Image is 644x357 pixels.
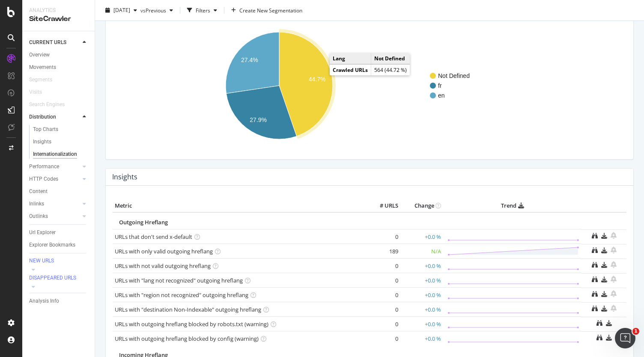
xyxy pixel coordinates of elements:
td: +0.0 % [400,331,443,346]
a: NEW URLS [29,257,89,265]
h4: Insights [112,171,137,183]
div: Explorer Bookmarks [29,241,75,250]
a: URLs with "destination Non-Indexable" outgoing hreflang [115,306,261,313]
svg: A chart. [113,19,620,152]
a: URLs with not valid outgoing hreflang [115,262,211,270]
text: 44.7% [309,76,326,83]
div: Performance [29,162,59,171]
div: bell-plus [611,290,617,297]
div: Visits [29,88,42,97]
td: 0 [366,259,400,273]
td: Lang [330,53,371,64]
a: Distribution [29,113,80,122]
th: # URLS [366,199,400,212]
span: Outgoing Hreflang [119,218,168,226]
div: Distribution [29,113,56,122]
td: +0.0 % [400,317,443,331]
button: Previous [146,3,176,17]
a: Top Charts [33,125,89,134]
a: Search Engines [29,100,73,109]
a: Inlinks [29,199,80,208]
text: fr [438,82,442,89]
a: URLs with outgoing hreflang blocked by robots.txt (warning) [115,320,268,328]
button: [DATE] [102,3,140,17]
div: Top Charts [33,125,58,134]
a: Movements [29,63,89,72]
div: DISAPPEARED URLS [29,274,76,282]
div: Inlinks [29,199,44,208]
a: Segments [29,75,61,84]
div: Content [29,187,48,196]
div: Segments [29,75,52,84]
div: bell-plus [611,305,617,312]
div: Outlinks [29,212,48,221]
span: 1 [632,328,639,335]
a: Performance [29,162,80,171]
td: +0.0 % [400,229,443,244]
div: Filters [196,6,210,14]
div: NEW URLS [29,257,54,265]
a: DISAPPEARED URLS [29,274,89,283]
a: Content [29,187,89,196]
div: Search Engines [29,100,65,109]
span: Previous [146,6,166,14]
button: Create New Segmentation [228,3,306,17]
a: Visits [29,88,51,97]
td: +0.0 % [400,288,443,302]
td: Crawled URLs [330,65,371,76]
a: Overview [29,51,89,59]
span: Create New Segmentation [239,6,302,14]
div: bell-plus [611,276,617,283]
div: bell-plus [611,232,617,239]
a: Outlinks [29,212,80,221]
td: 0 [366,317,400,331]
td: 0 [366,331,400,346]
td: Not Defined [371,53,410,64]
a: CURRENT URLS [29,38,80,47]
text: 27.9% [250,116,267,123]
span: vs [140,6,146,14]
td: N/A [400,244,443,259]
text: en [438,92,445,99]
a: Analysis Info [29,297,89,306]
div: Movements [29,63,56,72]
a: URLs that don't send x-default [115,233,192,241]
td: 0 [366,302,400,317]
td: +0.0 % [400,273,443,288]
td: 189 [366,244,400,259]
a: Insights [33,137,89,146]
th: Change [400,199,443,212]
a: URLs with "lang not recognized" outgoing hreflang [115,277,243,284]
div: Url Explorer [29,228,56,237]
a: URLs with only valid outgoing hreflang [115,247,213,255]
a: Internationalization [33,150,89,159]
a: Url Explorer [29,228,89,237]
th: Metric [113,199,366,212]
div: Insights [33,137,51,146]
td: 0 [366,288,400,302]
span: 2025 Oct. 2nd [113,6,130,14]
th: Trend [443,199,581,212]
td: 0 [366,229,400,244]
div: CURRENT URLS [29,38,66,47]
div: Internationalization [33,150,77,159]
text: Not Defined [438,72,470,79]
td: 564 (44.72 %) [371,65,410,76]
div: Analysis Info [29,297,59,306]
div: Overview [29,51,50,59]
div: Analytics [29,7,88,14]
a: URLs with outgoing hreflang blocked by config (warning) [115,335,259,342]
button: Filters [184,3,221,17]
text: 27.4% [241,57,258,64]
a: HTTP Codes [29,175,80,184]
div: HTTP Codes [29,175,58,184]
iframe: Intercom live chat [615,328,635,348]
td: +0.0 % [400,302,443,317]
td: +0.0 % [400,259,443,273]
div: SiteCrawler [29,14,88,24]
td: 0 [366,273,400,288]
a: URLs with "region not recognized" outgoing hreflang [115,291,248,299]
div: bell-plus [611,247,617,253]
div: bell-plus [611,261,617,268]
